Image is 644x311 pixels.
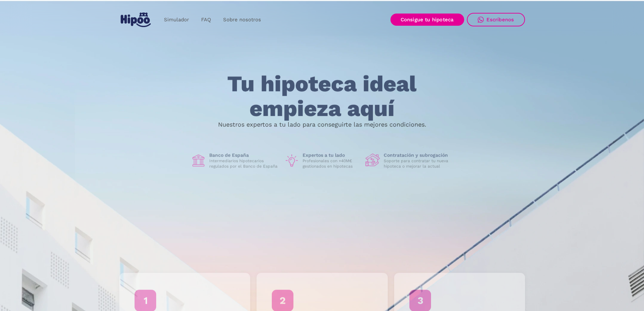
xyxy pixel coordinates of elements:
p: Intermediarios hipotecarios regulados por el Banco de España [209,158,279,169]
h1: Expertos a tu lado [303,152,360,158]
a: Consigue tu hipoteca [390,14,464,26]
p: Nuestros expertos a tu lado para conseguirte las mejores condiciones. [218,122,426,127]
h1: Contratación y subrogación [384,152,453,158]
p: Profesionales con +40M€ gestionados en hipotecas [303,158,360,169]
a: Simulador [158,13,195,26]
h1: Banco de España [209,152,279,158]
a: Sobre nosotros [217,13,267,26]
div: Escríbenos [486,17,514,23]
h1: Tu hipoteca ideal empieza aquí [194,72,450,121]
a: home [119,10,152,30]
a: FAQ [195,13,217,26]
a: Escríbenos [467,13,525,26]
p: Soporte para contratar tu nueva hipoteca o mejorar la actual [384,158,453,169]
